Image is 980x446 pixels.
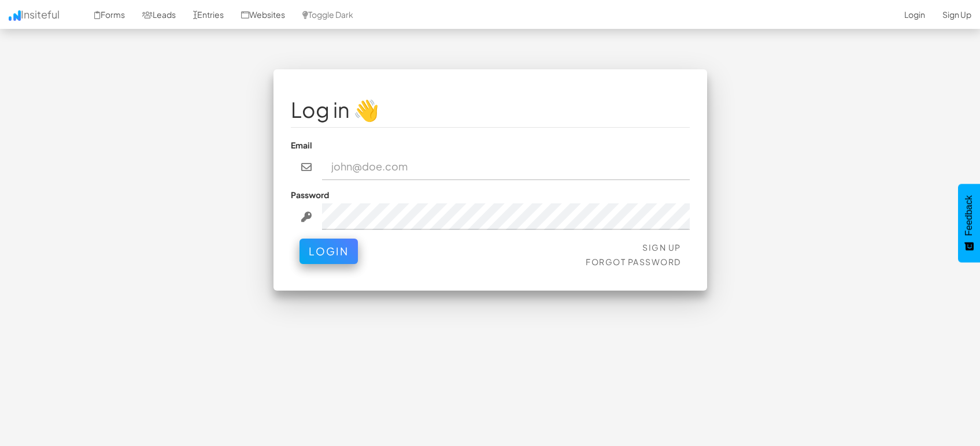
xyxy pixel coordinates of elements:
button: Login [299,239,358,264]
img: icon.png [9,10,21,21]
button: Feedback - Show survey [958,184,980,262]
input: john@doe.com [322,154,690,180]
label: Password [291,189,329,200]
h1: Log in 👋 [291,98,690,121]
a: Sign Up [642,242,681,252]
a: Forgot Password [586,257,681,267]
span: Feedback [964,195,974,236]
label: Email [291,139,312,151]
